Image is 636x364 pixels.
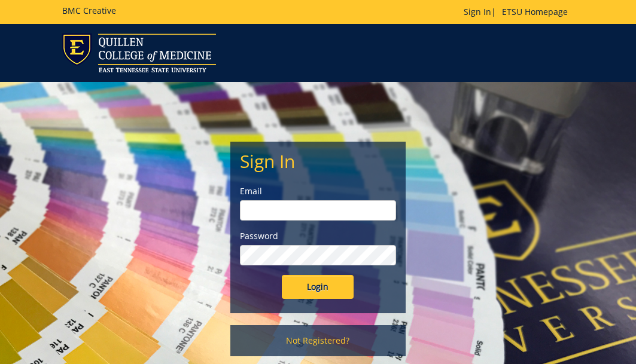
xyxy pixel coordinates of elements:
[464,6,491,17] a: Sign In
[62,33,216,72] img: ETSU logo
[240,185,396,197] label: Email
[282,275,354,299] input: Login
[230,325,406,356] a: Not Registered?
[464,6,574,18] p: |
[496,6,574,17] a: ETSU Homepage
[240,151,396,171] h2: Sign In
[62,6,116,15] h5: BMC Creative
[240,230,396,242] label: Password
